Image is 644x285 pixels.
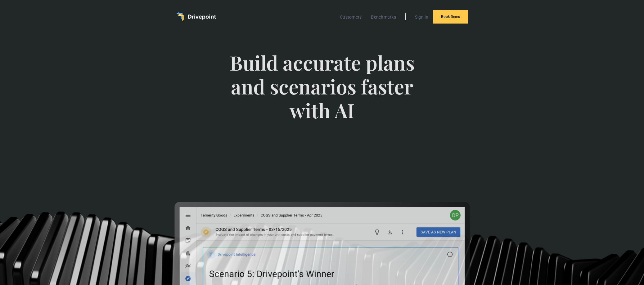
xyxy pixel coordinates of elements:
[433,10,468,24] a: Book Demo
[337,13,365,21] a: Customers
[176,12,216,21] a: home
[412,13,432,21] a: Sign In
[210,51,433,134] span: Build accurate plans and scenarios faster with AI
[368,13,399,21] a: Benchmarks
